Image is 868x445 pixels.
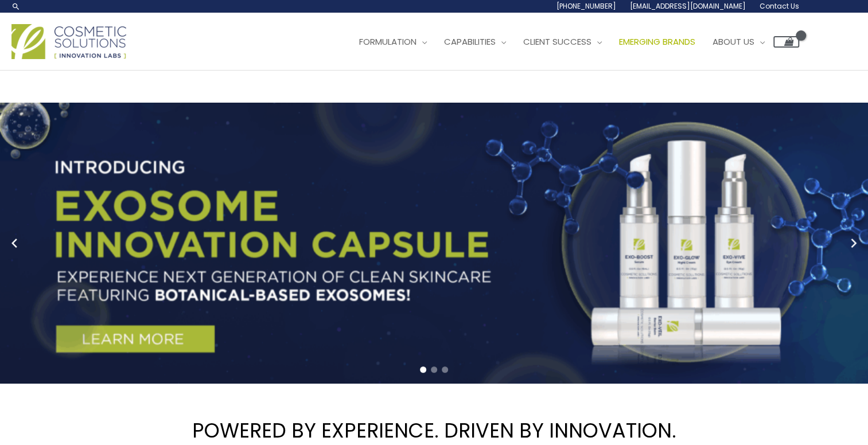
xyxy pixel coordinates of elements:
[444,36,496,48] span: Capabilities
[11,24,126,59] img: Cosmetic Solutions Logo
[435,25,515,59] a: Capabilities
[556,1,616,11] span: [PHONE_NUMBER]
[523,36,591,48] span: Client Success
[760,1,799,11] span: Contact Us
[845,235,862,252] button: Next slide
[773,36,799,48] a: View Shopping Cart, empty
[342,25,799,59] nav: Site Navigation
[359,36,417,48] span: Formulation
[619,36,695,48] span: Emerging Brands
[420,366,426,373] span: Go to slide 1
[442,366,448,373] span: Go to slide 3
[431,366,437,373] span: Go to slide 2
[713,36,754,48] span: About Us
[630,1,746,11] span: [EMAIL_ADDRESS][DOMAIN_NAME]
[11,2,21,11] a: Search icon link
[610,25,704,59] a: Emerging Brands
[351,25,435,59] a: Formulation
[515,25,610,59] a: Client Success
[6,235,23,252] button: Previous slide
[704,25,773,59] a: About Us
